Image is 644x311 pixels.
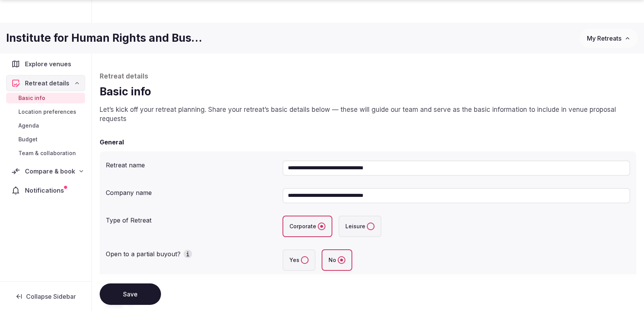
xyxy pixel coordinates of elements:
button: Collapse Sidebar [6,288,85,305]
span: Location preferences [18,108,76,116]
button: No [338,256,345,264]
span: Budget [18,136,38,143]
span: Team & collaboration [18,149,76,157]
a: Notifications [6,182,85,198]
a: Location preferences [6,106,85,117]
button: Save [100,283,161,305]
label: Leisure [338,216,381,237]
span: Collapse Sidebar [26,293,76,300]
a: Team & collaboration [6,148,85,159]
span: Explore venues [25,59,74,69]
button: Leisure [367,223,375,230]
h1: Basic info [100,84,636,99]
span: Notifications [25,186,67,195]
div: Company name [106,185,276,197]
label: Yes [283,249,315,271]
a: Explore venues [6,56,85,72]
h2: General [100,137,124,147]
div: Retreat name [106,157,276,170]
a: Basic info [6,93,85,103]
a: Budget [6,134,85,145]
div: Open to a partial buyout? [106,246,276,259]
span: Retreat details [25,79,69,88]
label: Corporate [283,216,332,237]
span: Basic info [18,94,45,102]
h1: Institute for Human Rights and Business [6,31,202,46]
button: My Retreats [580,29,638,48]
button: Corporate [318,223,325,230]
p: Retreat details [100,72,636,81]
span: My Retreats [587,34,621,42]
p: Let’s kick off your retreat planning. Share your retreat’s basic details below — these will guide... [100,105,636,124]
button: Yes [301,256,309,264]
span: Compare & book [25,167,75,176]
a: Agenda [6,120,85,131]
span: Agenda [18,122,39,129]
div: Type of Retreat [106,213,276,225]
label: No [322,249,352,271]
